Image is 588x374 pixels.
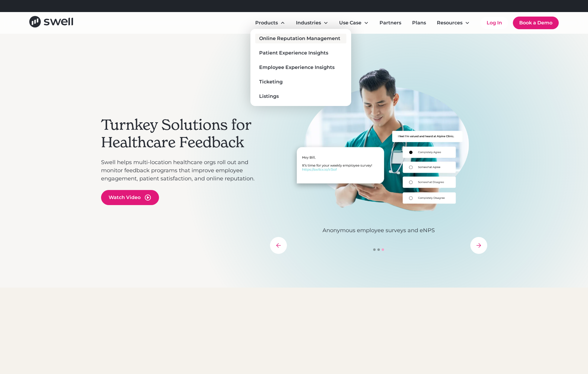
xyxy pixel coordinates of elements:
[270,237,287,254] div: previous slide
[248,2,331,10] div: Refer a clinic, get $300!
[178,334,410,368] h2: Improve The Whole Practice Experience
[270,67,487,254] div: carousel
[255,77,346,87] a: Ticketing
[255,19,278,26] div: Products
[375,17,406,29] a: Partners
[255,34,346,43] a: Online Reputation Management
[250,29,351,106] nav: Products
[270,67,487,235] div: 3 of 3
[373,248,376,251] div: Show slide 1 of 3
[382,248,384,251] div: Show slide 3 of 3
[250,17,290,29] div: Products
[296,19,321,26] div: Industries
[101,190,159,205] a: open lightbox
[255,92,346,101] a: Listings
[259,64,335,71] div: Employee Experience Insights
[29,16,73,30] a: home
[513,17,559,29] a: Book a Demo
[432,17,475,29] div: Resources
[291,17,333,29] div: Industries
[101,116,264,151] h2: Turnkey Solutions for Healthcare Feedback
[259,78,283,86] div: Ticketing
[334,17,373,29] div: Use Case
[481,17,508,29] a: Log In
[377,248,380,251] div: Show slide 2 of 3
[270,226,487,235] p: Anonymous employee surveys and eNPS
[304,3,331,9] a: Learn More
[255,48,346,58] a: Patient Experience Insights
[259,35,340,42] div: Online Reputation Management
[470,237,487,254] div: next slide
[259,49,328,57] div: Patient Experience Insights
[101,158,264,183] p: Swell helps multi-location healthcare orgs roll out and monitor feedback programs that improve em...
[259,93,279,100] div: Listings
[178,322,410,329] div: Products
[407,17,431,29] a: Plans
[255,63,346,72] a: Employee Experience Insights
[339,19,361,26] div: Use Case
[109,194,141,201] div: Watch Video
[482,309,588,374] iframe: Chat Widget
[437,19,462,26] div: Resources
